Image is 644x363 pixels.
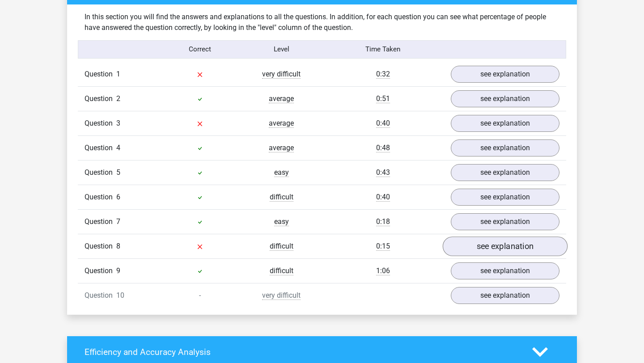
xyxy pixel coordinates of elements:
[269,119,294,128] span: average
[116,119,120,127] span: 3
[451,66,559,83] a: see explanation
[85,347,519,357] h4: Efficiency and Accuracy Analysis
[85,143,116,153] span: Question
[443,236,568,256] a: see explanation
[270,266,293,275] span: difficult
[376,94,390,103] span: 0:51
[85,266,116,276] span: Question
[270,242,293,251] span: difficult
[451,189,559,206] a: see explanation
[116,168,120,177] span: 5
[116,291,124,300] span: 10
[451,139,559,156] a: see explanation
[451,164,559,181] a: see explanation
[376,144,390,152] span: 0:48
[85,290,116,301] span: Question
[116,217,120,226] span: 7
[376,70,390,79] span: 0:32
[274,217,289,226] span: easy
[116,94,120,103] span: 2
[262,70,301,79] span: very difficult
[116,242,120,250] span: 8
[376,242,390,251] span: 0:15
[270,193,293,202] span: difficult
[451,262,559,279] a: see explanation
[85,167,116,178] span: Question
[262,291,301,300] span: very difficult
[269,94,294,103] span: average
[78,12,566,33] div: In this section you will find the answers and explanations to all the questions. In addition, for...
[376,119,390,128] span: 0:40
[376,266,390,275] span: 1:06
[116,70,120,78] span: 1
[85,216,116,227] span: Question
[241,44,322,55] div: Level
[85,93,116,104] span: Question
[451,213,559,230] a: see explanation
[116,193,120,201] span: 6
[269,144,294,152] span: average
[85,241,116,252] span: Question
[376,193,390,202] span: 0:40
[85,69,116,80] span: Question
[85,192,116,203] span: Question
[85,118,116,129] span: Question
[116,144,120,152] span: 4
[376,217,390,226] span: 0:18
[451,90,559,107] a: see explanation
[159,290,241,301] div: -
[451,287,559,304] a: see explanation
[274,168,289,177] span: easy
[451,115,559,132] a: see explanation
[160,44,241,55] div: Correct
[322,44,444,55] div: Time Taken
[376,168,390,177] span: 0:43
[116,266,120,275] span: 9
